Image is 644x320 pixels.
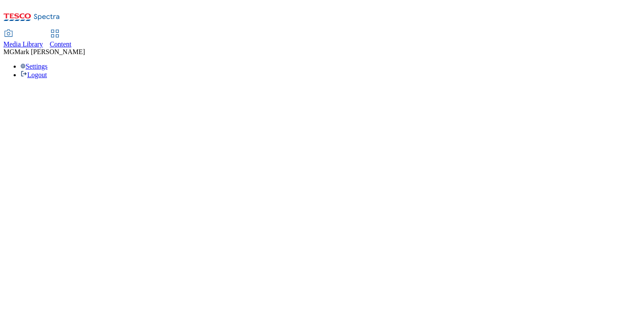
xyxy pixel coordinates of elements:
a: Content [50,30,72,48]
span: MG [3,48,14,55]
span: Media Library [3,40,43,48]
span: Mark [PERSON_NAME] [14,48,85,55]
span: Content [50,40,72,48]
a: Settings [20,63,48,70]
a: Logout [20,71,47,78]
a: Media Library [3,30,43,48]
